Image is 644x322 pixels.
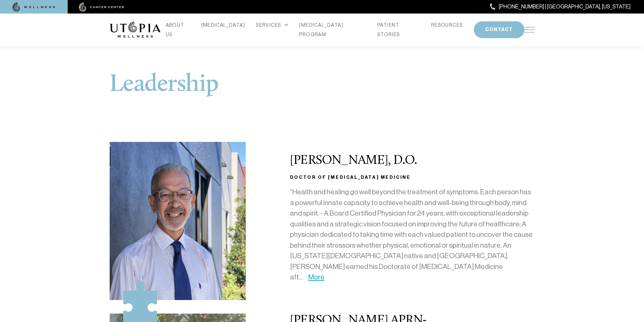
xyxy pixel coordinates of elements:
a: [PHONE_NUMBER] | [GEOGRAPHIC_DATA], [US_STATE] [490,2,630,11]
h3: Doctor of [MEDICAL_DATA] Medicine [290,173,535,181]
button: CONTACT [474,21,525,38]
a: [MEDICAL_DATA] PROGRAM [299,20,367,39]
a: [MEDICAL_DATA] [201,20,245,30]
span: [PHONE_NUMBER] | [GEOGRAPHIC_DATA], [US_STATE] [499,2,630,11]
h1: Leadership [110,73,535,97]
img: wellness [13,2,55,12]
div: SERVICES [256,20,288,30]
a: More [308,273,325,281]
h2: [PERSON_NAME], D.O. [290,154,535,168]
a: ABOUT US [166,20,191,39]
img: Dr.%20Nelson-resized.jpg [110,142,246,300]
a: RESOURCES [431,20,463,30]
a: PATIENT STORIES [377,20,420,39]
p: "Health and healing go well beyond the treatment of symptoms. Each person has a powerful innate c... [290,187,535,283]
img: icon-hamburger [525,27,535,32]
img: cancer center [79,2,124,12]
img: logo [110,22,160,38]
